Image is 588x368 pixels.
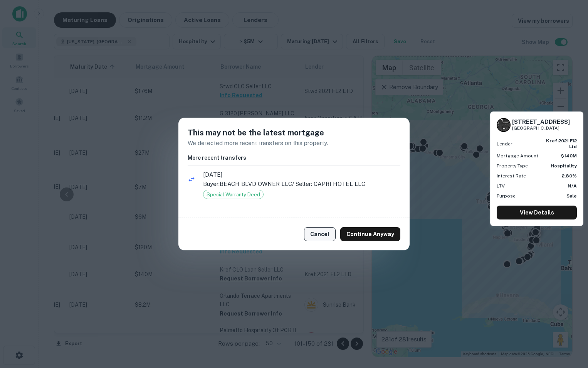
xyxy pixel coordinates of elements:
strong: kref 2021 fl2 ltd [546,138,577,149]
p: Purpose [497,192,516,199]
p: Property Type [497,162,528,169]
p: [GEOGRAPHIC_DATA] [512,125,570,132]
button: Cancel [304,227,336,241]
h6: [STREET_ADDRESS] [512,118,570,125]
strong: $140M [561,153,577,159]
p: Lender [497,140,512,147]
h5: This may not be the latest mortgage [188,127,400,138]
h6: More recent transfers [188,154,400,162]
iframe: Chat Widget [549,282,588,319]
a: View Details [497,206,577,219]
div: Special Warranty Deed [203,190,264,199]
span: Special Warranty Deed [203,191,263,199]
strong: N/A [568,183,577,189]
strong: Sale [566,193,577,199]
strong: Hospitality [551,163,577,169]
p: Buyer: BEACH BLVD OWNER LLC / Seller: CAPRI HOTEL LLC [203,179,400,189]
span: [DATE] [203,170,400,179]
p: LTV [497,182,505,189]
p: Interest Rate [497,172,526,179]
p: We detected more recent transfers on this property. [188,138,400,148]
button: Continue Anyway [340,227,400,241]
p: Mortgage Amount [497,152,538,159]
strong: 2.80% [562,173,577,179]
